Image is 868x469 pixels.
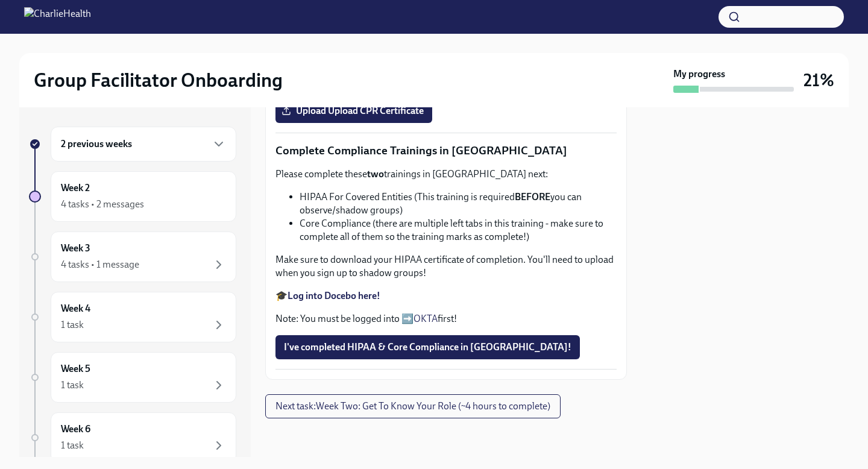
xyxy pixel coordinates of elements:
[275,335,580,359] button: I've completed HIPAA & Core Compliance in [GEOGRAPHIC_DATA]!
[61,181,90,195] h6: Week 2
[61,242,90,255] h6: Week 3
[275,253,617,280] p: Make sure to download your HIPAA certificate of completion. You'll need to upload when you sign u...
[284,105,424,117] span: Upload Upload CPR Certificate
[288,290,380,301] a: Log into Docebo here!
[61,439,84,452] div: 1 task
[61,362,90,376] h6: Week 5
[804,69,834,91] h3: 21%
[275,99,432,123] label: Upload Upload CPR Certificate
[61,379,84,392] div: 1 task
[673,68,725,81] strong: My progress
[29,292,236,342] a: Week 41 task
[24,7,91,27] img: CharlieHealth
[275,312,617,326] p: Note: You must be logged into ➡️ first!
[275,289,617,303] p: 🎓
[61,302,90,315] h6: Week 4
[275,400,550,412] span: Next task : Week Two: Get To Know Your Role (~4 hours to complete)
[29,352,236,403] a: Week 51 task
[61,423,90,436] h6: Week 6
[284,341,571,353] span: I've completed HIPAA & Core Compliance in [GEOGRAPHIC_DATA]!
[29,171,236,222] a: Week 24 tasks • 2 messages
[275,143,617,159] p: Complete Compliance Trainings in [GEOGRAPHIC_DATA]
[61,198,144,211] div: 4 tasks • 2 messages
[61,137,132,151] h6: 2 previous weeks
[300,217,617,244] li: Core Compliance (there are multiple left tabs in this training - make sure to complete all of the...
[367,168,384,180] strong: two
[61,258,139,271] div: 4 tasks • 1 message
[265,394,561,418] button: Next task:Week Two: Get To Know Your Role (~4 hours to complete)
[34,68,283,92] h2: Group Facilitator Onboarding
[414,313,438,324] a: OKTA
[300,190,617,217] li: HIPAA For Covered Entities (This training is required you can observe/shadow groups)
[51,127,236,162] div: 2 previous weeks
[275,168,617,181] p: Please complete these trainings in [GEOGRAPHIC_DATA] next:
[61,318,84,332] div: 1 task
[29,412,236,463] a: Week 61 task
[515,191,550,203] strong: BEFORE
[29,231,236,282] a: Week 34 tasks • 1 message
